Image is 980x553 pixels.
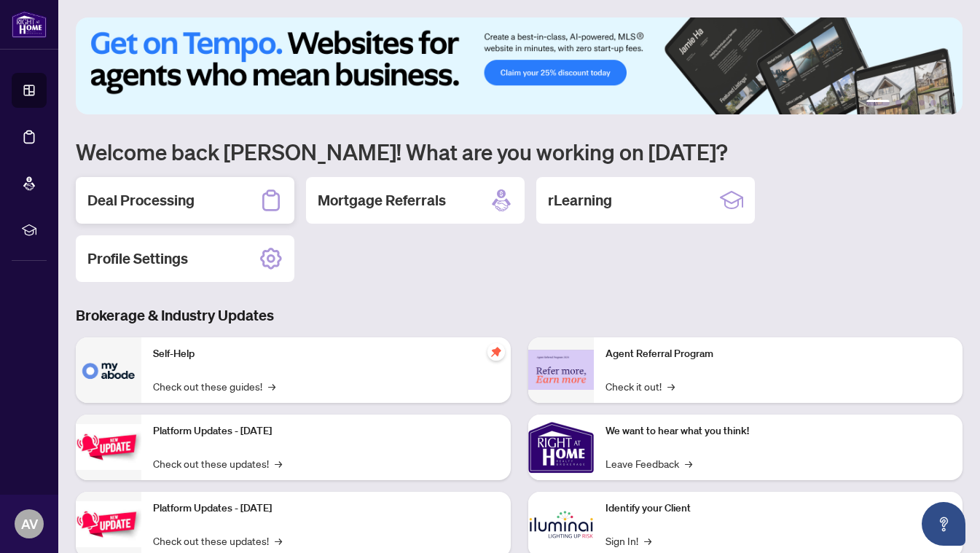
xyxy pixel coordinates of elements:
[895,100,901,106] button: 2
[605,423,952,439] p: We want to hear what you think!
[275,533,282,549] span: →
[268,378,275,394] span: →
[87,190,195,211] h2: Deal Processing
[153,533,282,549] a: Check out these updates!→
[21,514,38,534] span: AV
[76,424,141,470] img: Platform Updates - July 21, 2025
[644,533,651,549] span: →
[605,378,675,394] a: Check it out!→
[605,533,651,549] a: Sign In!→
[685,455,692,471] span: →
[87,248,188,269] h2: Profile Settings
[76,17,963,114] img: Slide 0
[528,350,594,390] img: Agent Referral Program
[12,11,47,38] img: logo
[153,423,499,439] p: Platform Updates - [DATE]
[919,100,925,106] button: 4
[930,100,936,106] button: 5
[153,501,499,517] p: Platform Updates - [DATE]
[153,378,275,394] a: Check out these guides!→
[487,343,505,361] span: pushpin
[907,100,913,106] button: 3
[605,455,692,471] a: Leave Feedback→
[153,455,282,471] a: Check out these updates!→
[922,502,965,546] button: Open asap
[605,501,952,517] p: Identify your Client
[76,337,141,403] img: Self-Help
[153,346,499,362] p: Self-Help
[548,190,612,211] h2: rLearning
[76,138,963,165] h1: Welcome back [PERSON_NAME]! What are you working on [DATE]?
[667,378,675,394] span: →
[866,100,890,106] button: 1
[275,455,282,471] span: →
[528,415,594,480] img: We want to hear what you think!
[942,100,948,106] button: 6
[76,305,963,326] h3: Brokerage & Industry Updates
[76,501,141,547] img: Platform Updates - July 8, 2025
[605,346,952,362] p: Agent Referral Program
[318,190,446,211] h2: Mortgage Referrals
